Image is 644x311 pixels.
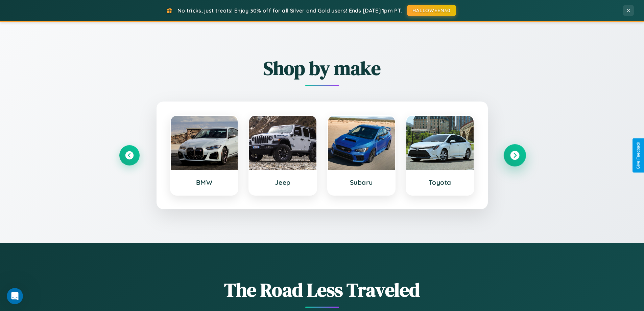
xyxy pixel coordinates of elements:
h2: Shop by make [119,55,525,81]
h1: The Road Less Traveled [119,277,525,303]
button: HALLOWEEN30 [407,5,456,16]
span: No tricks, just treats! Enjoy 30% off for all Silver and Gold users! Ends [DATE] 1pm PT. [177,7,402,14]
iframe: Intercom live chat [7,288,23,304]
h3: Toyota [413,178,467,186]
h3: Subaru [335,178,388,186]
h3: Jeep [256,178,310,186]
div: Give Feedback [636,142,641,169]
h3: BMW [177,178,231,186]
